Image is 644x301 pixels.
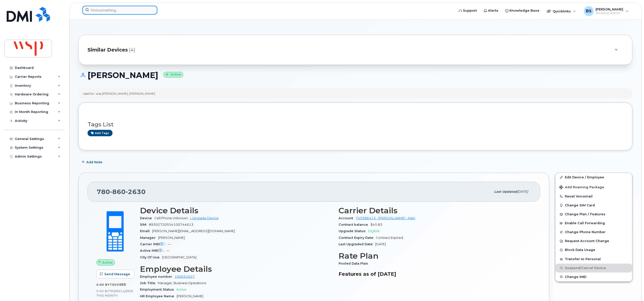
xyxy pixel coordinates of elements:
[176,288,186,291] span: Active
[154,216,188,220] span: Cell Phone Unknown
[166,249,169,252] span: —
[565,221,605,225] span: Enable Call Forwarding
[555,273,632,281] button: Change IMEI
[339,223,370,226] span: Contract balance
[140,242,168,246] span: Carrier IMEI
[555,182,632,192] button: Add Roaming Package
[559,185,604,190] span: Add Roaming Package
[140,249,166,252] span: Active IMEI
[555,201,632,210] button: Change SIM Card
[339,271,531,277] h3: Features as of [DATE]
[152,229,235,233] span: [PERSON_NAME][EMAIL_ADDRESS][DOMAIN_NAME]
[96,283,116,286] span: 0.00 Bytes
[370,223,382,226] span: $45.83
[88,46,128,54] span: Similar Devices
[339,229,368,233] span: Upgrade Status
[339,251,531,260] h3: Rate Plan
[83,91,155,96] div: Used for: was [PERSON_NAME]; [PERSON_NAME]
[97,188,146,195] span: 780
[158,281,206,285] span: Manager, Business Operations
[356,216,415,220] a: 749386413 - [PERSON_NAME] - Main
[140,281,158,285] span: Job Title
[149,223,193,226] span: 89302720554100744613
[140,255,162,259] span: City Of Use
[140,206,333,215] h3: Device Details
[555,237,632,246] button: Request Account Change
[110,188,126,195] span: 860
[168,242,171,246] span: —
[494,190,517,193] span: Last updated
[78,158,107,167] button: Add Note
[555,255,632,264] button: Transfer to Personal
[140,288,176,291] span: Employment Status
[96,270,134,278] button: Send Message
[339,206,531,215] h3: Carrier Details
[78,71,632,80] h1: [PERSON_NAME]
[339,216,356,220] span: Account
[140,223,149,226] span: SIM
[162,255,196,259] span: [GEOGRAPHIC_DATA]
[555,264,632,273] button: Suspend/Cancel Device
[177,294,203,298] span: [PERSON_NAME]
[517,190,528,193] span: [DATE]
[339,262,370,265] span: Pooled Data Plan
[555,173,632,182] a: Edit Device / Employee
[555,192,632,201] button: Reset Voicemail
[158,236,185,240] span: [PERSON_NAME]
[104,272,130,276] span: Send Message
[190,216,219,220] a: + Upgrade Device
[140,236,158,240] span: Manager
[140,216,154,220] span: Device
[565,266,606,270] span: Suspend/Cancel Device
[375,242,386,246] span: [DATE]
[140,294,177,298] span: HR Employee Name
[555,210,632,219] button: Change Plan / Features
[96,289,115,293] span: 0.00 Bytes
[376,236,403,240] span: Contract Expired
[140,265,333,274] h3: Employee Details
[88,130,113,136] a: Add tags
[86,160,102,164] span: Add Note
[88,121,623,128] h3: Tags List
[140,275,175,278] span: Employee number
[140,229,152,233] span: Email
[96,289,133,297] span: included this month
[555,228,632,237] button: Change Phone Number
[163,72,183,78] small: Active
[555,219,632,228] button: Enable Call Forwarding
[339,242,375,246] span: Last Upgraded Date
[368,229,380,233] span: Eligible
[129,46,135,54] span: (4)
[175,275,195,278] a: 100031627
[565,213,605,216] span: Change Plan / Features
[555,246,632,254] button: Block Data Usage
[126,188,146,195] span: 2630
[339,236,376,240] span: Contract Expiry Date
[102,260,113,265] span: Active
[116,283,126,286] span: used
